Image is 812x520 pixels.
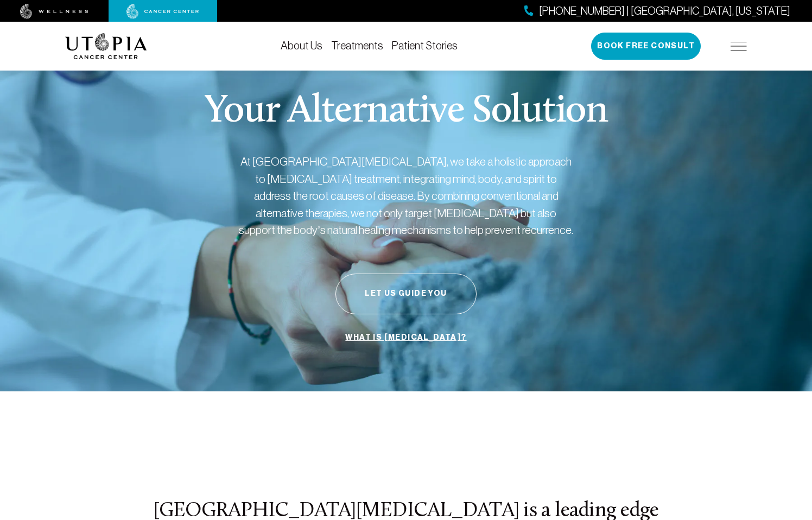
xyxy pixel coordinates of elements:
[539,3,790,19] span: [PHONE_NUMBER] | [GEOGRAPHIC_DATA], [US_STATE]
[524,3,790,19] a: [PHONE_NUMBER] | [GEOGRAPHIC_DATA], [US_STATE]
[335,274,477,314] button: Let Us Guide You
[238,153,574,239] p: At [GEOGRAPHIC_DATA][MEDICAL_DATA], we take a holistic approach to [MEDICAL_DATA] treatment, inte...
[204,92,607,131] p: Your Alternative Solution
[591,33,701,60] button: Book Free Consult
[731,42,747,50] img: icon-hamburger
[342,327,469,348] a: What is [MEDICAL_DATA]?
[331,40,383,52] a: Treatments
[281,40,322,52] a: About Us
[65,33,147,59] img: logo
[126,4,199,19] img: cancer center
[392,40,458,52] a: Patient Stories
[20,4,88,19] img: wellness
